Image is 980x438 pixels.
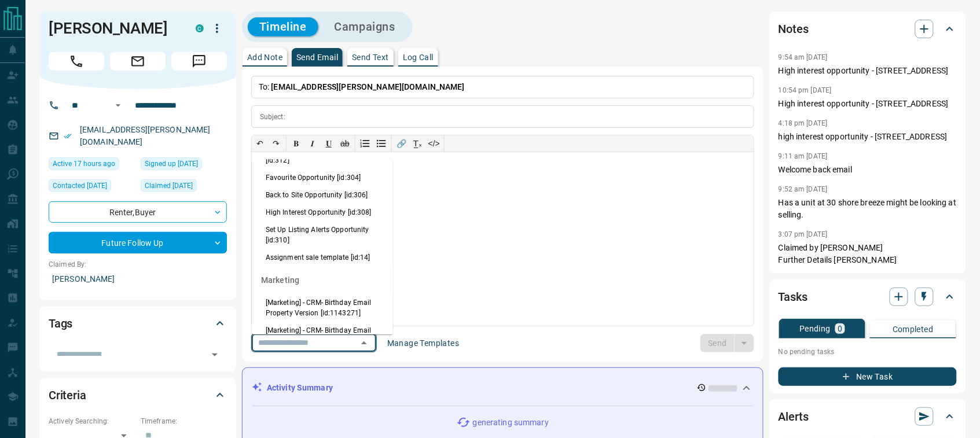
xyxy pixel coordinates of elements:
span: Email [110,52,166,71]
p: Has a unit at 30 shore breeze might be looking at selling. [779,197,957,221]
p: Claimed by [PERSON_NAME] Further Details [PERSON_NAME] [779,242,957,266]
div: Activity Summary [252,377,754,399]
button: Close [356,335,372,351]
div: split button [700,334,754,352]
span: Contacted [DATE] [53,180,107,192]
button: Open [111,98,125,112]
button: Timeline [248,17,318,36]
li: [Marketing] - CRM- Birthday Email Property Version [id:1143271] [252,294,393,322]
li: [Marketing] - CRM- Birthday Email Condos Version [id:1164156] [252,322,393,349]
div: Future Follow Up [49,232,227,253]
button: Bullet list [373,135,390,152]
button: Open [207,347,223,363]
p: generating summary [473,417,549,429]
button: 𝐔 [321,135,337,152]
span: Message [171,52,227,71]
span: Signed up [DATE] [145,158,198,170]
p: 0 [838,325,842,333]
div: Marketing [252,266,393,294]
div: condos.ca [196,24,204,32]
button: New Task [779,367,957,386]
p: 10:54 pm [DATE] [779,86,832,94]
p: high interest opportunity - [STREET_ADDRESS] [779,131,957,143]
button: 𝐁 [288,135,304,152]
p: 9:52 am [DATE] [779,185,828,193]
p: High interest opportunity - [STREET_ADDRESS] [779,65,957,77]
button: Campaigns [323,17,407,36]
div: Notes [779,15,957,43]
p: Add Note [247,53,282,61]
button: 🔗 [394,135,410,152]
p: Actively Searching: [49,416,135,426]
div: Criteria [49,381,227,409]
span: Call [49,52,104,71]
p: Welcome back email [779,164,957,176]
div: Renter , Buyer [49,201,227,223]
p: Send Email [296,53,338,61]
div: Alerts [779,403,957,430]
li: Set Up Listing Alerts Opportunity [id:310] [252,221,393,249]
p: Pending [799,325,831,333]
span: Active 17 hours ago [53,158,115,170]
p: Subject: [260,112,285,122]
div: Sun Aug 17 2025 [49,157,135,174]
button: ↶ [252,135,268,152]
h2: Tags [49,314,72,333]
svg: Email Verified [64,132,72,140]
div: Tags [49,310,227,337]
p: To: [251,76,754,98]
p: Timeframe: [141,416,227,426]
h2: Criteria [49,386,86,404]
s: ab [340,139,350,148]
li: Favourite Opportunity [id:304] [252,169,393,186]
p: Activity Summary [267,382,333,394]
p: 9:11 am [DATE] [779,152,828,160]
span: 𝐔 [326,139,332,148]
p: No pending tasks [779,343,957,360]
div: Tasks [779,283,957,311]
button: </> [426,135,442,152]
p: High interest opportunity - [STREET_ADDRESS] [779,98,957,110]
button: ↷ [268,135,284,152]
button: Numbered list [357,135,373,152]
button: ab [337,135,353,152]
p: [PERSON_NAME] [49,270,227,289]
h2: Tasks [779,288,808,306]
p: 9:54 am [DATE] [779,53,828,61]
p: 3:07 pm [DATE] [779,230,828,238]
h2: Notes [779,20,809,38]
span: Claimed [DATE] [145,180,193,192]
p: Completed [893,325,934,333]
p: Send Text [352,53,389,61]
button: 𝑰 [304,135,321,152]
p: Log Call [403,53,434,61]
li: Assignment sale template [id:14] [252,249,393,266]
a: [EMAIL_ADDRESS][PERSON_NAME][DOMAIN_NAME] [80,125,211,146]
div: Sun Sep 19 2021 [141,157,227,174]
li: High Interest Opportunity [id:308] [252,204,393,221]
span: [EMAIL_ADDRESS][PERSON_NAME][DOMAIN_NAME] [271,82,465,91]
h1: [PERSON_NAME] [49,19,178,38]
div: Sun Sep 19 2021 [141,179,227,196]
button: T̲ₓ [410,135,426,152]
p: Claimed By: [49,259,227,270]
h2: Alerts [779,407,809,426]
div: Sun Sep 26 2021 [49,179,135,196]
p: 4:18 pm [DATE] [779,119,828,127]
li: Back to Site Opportunity [id:306] [252,186,393,204]
button: Manage Templates [380,334,466,352]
